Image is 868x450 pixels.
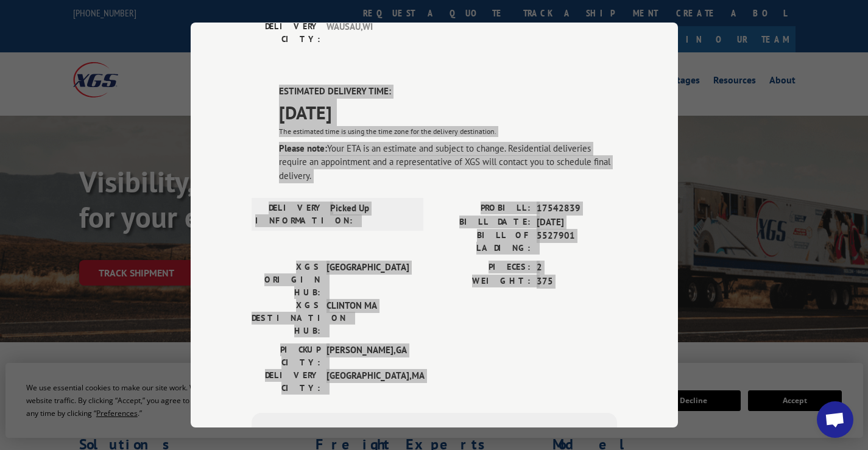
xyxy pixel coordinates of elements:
span: [GEOGRAPHIC_DATA] [326,261,409,299]
span: 2 [537,261,617,275]
label: WEIGHT: [434,275,531,289]
label: BILL OF LADING: [434,229,531,255]
span: [GEOGRAPHIC_DATA] , MA [326,369,409,395]
label: DELIVERY CITY: [252,369,320,395]
span: 17542839 [537,202,617,216]
label: PIECES: [434,261,531,275]
span: CLINTON MA [326,299,409,337]
label: DELIVERY INFORMATION: [255,202,324,227]
strong: Please note: [279,142,327,154]
span: [DATE] [279,99,617,126]
label: PROBILL: [434,202,531,216]
label: XGS ORIGIN HUB: [252,261,320,299]
span: WAUSAU , WI [326,20,409,46]
a: Open chat [817,401,853,438]
label: BILL DATE: [434,216,531,230]
label: XGS DESTINATION HUB: [252,299,320,337]
label: PICKUP CITY: [252,343,320,369]
div: Your ETA is an estimate and subject to change. Residential deliveries require an appointment and ... [279,142,617,183]
span: Picked Up [330,202,412,227]
label: ESTIMATED DELIVERY TIME: [279,85,617,99]
label: DELIVERY CITY: [252,20,320,46]
span: [DATE] [537,216,617,230]
div: The estimated time is using the time zone for the delivery destination. [279,126,617,137]
span: 375 [537,275,617,289]
span: 5527901 [537,229,617,255]
span: [PERSON_NAME] , GA [326,343,409,369]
